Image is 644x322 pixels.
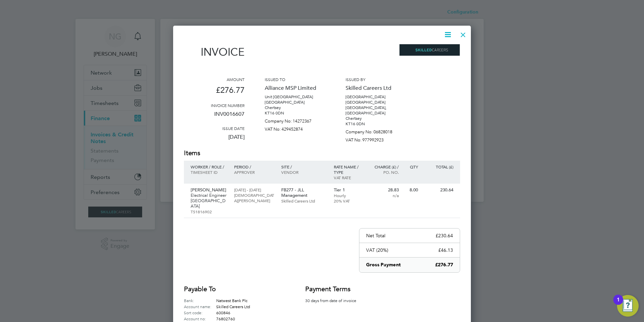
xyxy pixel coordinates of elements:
[305,285,366,294] h2: Payment terms
[184,297,216,303] label: Bank:
[346,77,406,82] h3: Issued by
[346,121,406,127] p: KT16 0DN
[265,94,325,100] p: Unit [GEOGRAPHIC_DATA]
[406,187,418,193] p: 8.00
[281,169,327,175] p: Vendor
[425,164,453,169] p: Total (£)
[369,193,399,198] p: n/a
[346,94,406,105] p: [GEOGRAPHIC_DATA] [GEOGRAPHIC_DATA]
[184,316,216,322] label: Account no:
[234,192,274,203] p: [DEMOGRAPHIC_DATA][PERSON_NAME]
[369,187,399,193] p: 28.83
[216,310,230,315] span: 600846
[265,124,325,132] p: VAT No: 429452874
[265,116,325,124] p: Company No: 14272367
[334,193,363,198] p: Hourly
[346,135,406,143] p: VAT No: 977992923
[191,187,227,193] p: [PERSON_NAME]
[184,285,285,294] h2: Payable to
[436,233,453,239] p: £230.64
[191,193,227,209] p: Electrical Engineer [GEOGRAPHIC_DATA]
[184,126,245,131] h3: Issue date
[366,247,388,253] p: VAT (20%)
[184,46,245,58] h1: Invoice
[265,82,325,94] p: Alliance MSP Limited
[617,295,639,317] button: Open Resource Center, 1 new notification
[184,77,245,82] h3: Amount
[234,164,274,169] p: Period /
[184,108,245,126] p: INV0016607
[435,262,453,268] p: £276.77
[366,233,385,239] p: Net Total
[425,187,453,193] p: 230.64
[234,169,274,175] p: Approver
[216,316,235,321] span: 76802760
[184,149,460,158] h2: Items
[281,198,327,204] p: Skilled Careers Ltd
[281,187,327,198] p: FB277 - JLL Management
[265,100,325,105] p: [GEOGRAPHIC_DATA]
[399,44,460,56] img: skilledcareers-logo-remittance.png
[334,198,363,204] p: 20% VAT
[281,164,327,169] p: Site /
[265,77,325,82] h3: Issued to
[305,297,366,303] p: 30 days from date of invoice
[346,127,406,135] p: Company No: 06828018
[346,82,406,94] p: Skilled Careers Ltd
[184,310,216,316] label: Sort code:
[406,164,418,169] p: QTY
[216,304,250,309] span: Skilled Careers Ltd
[334,187,363,193] p: Tier 1
[184,103,245,108] h3: Invoice number
[369,169,399,175] p: Po. No.
[346,116,406,121] p: Chertsey
[184,131,245,149] p: [DATE]
[265,110,325,116] p: KT16 0DN
[334,175,363,180] p: VAT rate
[265,105,325,110] p: Chertsey
[191,169,227,175] p: Timesheet ID
[438,247,453,253] p: £46.13
[617,300,620,308] div: 1
[366,262,401,268] p: Gross Payment
[184,82,245,103] p: £276.77
[346,105,406,116] p: [GEOGRAPHIC_DATA], [GEOGRAPHIC_DATA]
[191,164,227,169] p: Worker / Role /
[184,303,216,310] label: Account name:
[334,164,363,175] p: Rate name / type
[369,164,399,169] p: Charge (£) /
[191,209,227,214] p: TS1816902
[216,298,248,303] span: Natwest Bank Plc
[234,187,274,192] p: [DATE] - [DATE]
